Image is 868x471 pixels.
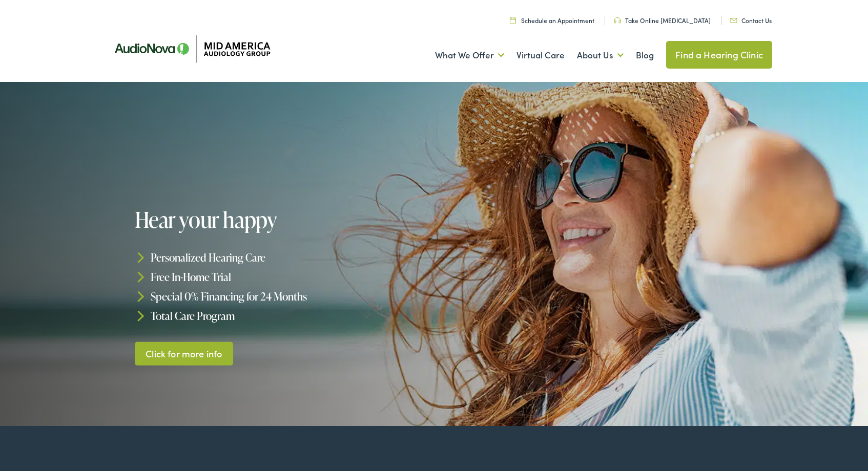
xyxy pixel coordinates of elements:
img: utility icon [510,17,516,24]
a: Find a Hearing Clinic [666,41,772,69]
a: Contact Us [730,16,772,25]
li: Special 0% Financing for 24 Months [135,287,439,306]
a: Blog [636,36,654,74]
a: Take Online [MEDICAL_DATA] [614,16,711,25]
a: What We Offer [435,36,504,74]
a: Virtual Care [516,36,565,74]
img: utility icon [614,17,621,24]
li: Free In-Home Trial [135,267,439,287]
a: About Us [577,36,624,74]
li: Personalized Hearing Care [135,248,439,267]
h1: Hear your happy [135,208,439,231]
li: Total Care Program [135,306,439,325]
a: Click for more info [135,341,234,366]
img: utility icon [730,18,737,23]
a: Schedule an Appointment [510,16,594,25]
